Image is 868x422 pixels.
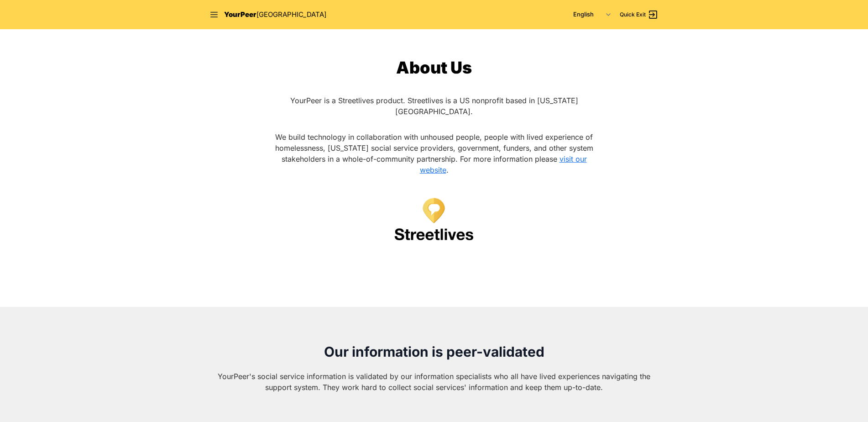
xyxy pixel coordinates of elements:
[460,154,557,164] span: For more information please
[620,11,646,18] span: Quick Exit
[446,165,449,174] span: .
[256,10,326,19] span: [GEOGRAPHIC_DATA]
[324,343,544,360] span: Our information is peer-validated
[290,96,578,116] span: YourPeer is a Streetlives product. Streetlives is a US nonprofit based in [US_STATE][GEOGRAPHIC_D...
[396,58,472,78] span: About Us
[275,132,593,164] span: We build technology in collaboration with unhoused people, people with lived experience of homele...
[224,10,326,20] a: YourPeer[GEOGRAPHIC_DATA]
[224,10,256,19] span: YourPeer
[620,9,659,20] a: Quick Exit
[218,372,650,392] span: YourPeer's social service information is validated by our information specialists who all have li...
